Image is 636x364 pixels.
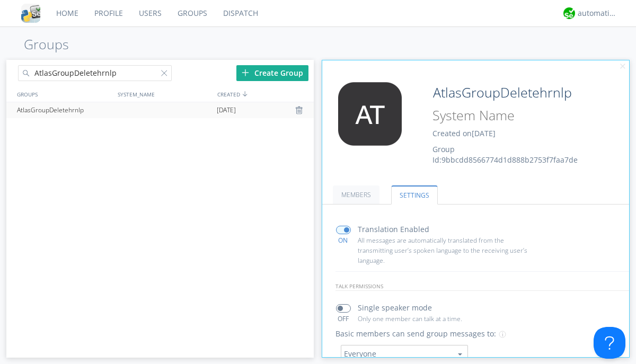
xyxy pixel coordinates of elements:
div: automation+atlas [578,8,617,19]
p: Single speaker mode [358,302,432,314]
img: d2d01cd9b4174d08988066c6d424eccd [563,7,575,19]
p: Only one member can talk at a time. [358,314,527,324]
div: ON [331,236,355,245]
img: cddb5a64eb264b2086981ab96f4c1ba7 [21,4,40,23]
button: Everyone [341,345,468,363]
input: Group Name [429,82,600,103]
img: plus.svg [242,69,249,76]
img: 373638.png [330,82,410,146]
div: GROUPS [14,86,112,102]
div: OFF [331,314,355,323]
input: System Name [429,105,600,126]
span: [DATE] [217,102,236,118]
div: Create Group [236,65,308,81]
span: [DATE] [472,128,496,138]
img: cancel.svg [619,63,626,70]
iframe: Toggle Customer Support [594,327,625,359]
a: SETTINGS [391,185,438,205]
input: Search groups [18,65,172,81]
p: All messages are automatically translated from the transmitting user’s spoken language to the rec... [358,235,527,266]
p: Translation Enabled [358,224,429,235]
a: AtlasGroupDeletehrnlp[DATE] [6,102,314,118]
p: talk permissions [335,282,630,291]
div: SYSTEM_NAME [115,86,215,102]
span: Created on [432,128,496,138]
p: Basic members can send group messages to: [335,328,496,340]
a: MEMBERS [333,185,379,204]
span: Group Id: 9bbcdd8566774d1d888b2753f7faa7de [432,144,578,165]
div: CREATED [215,86,315,102]
div: AtlasGroupDeletehrnlp [14,102,113,118]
